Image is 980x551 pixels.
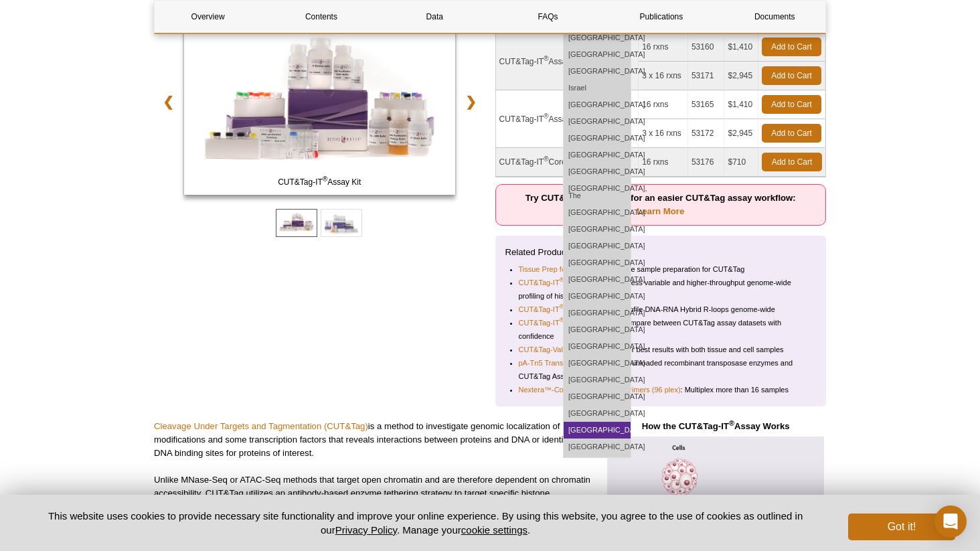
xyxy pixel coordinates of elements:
[564,204,631,221] a: [GEOGRAPHIC_DATA]
[382,1,488,33] a: Data
[639,33,688,62] td: 16 rxns
[496,33,639,90] td: CUT&Tag-IT Assay Kit, Anti-Rabbit
[564,405,631,422] a: [GEOGRAPHIC_DATA]
[637,206,684,216] a: Learn More
[519,356,587,370] a: pA-Tn5 Transposase
[724,33,758,62] td: $1,410
[560,304,564,311] sup: ®
[457,86,485,117] a: ❯
[639,119,688,148] td: 3 x 16 rxns
[762,66,821,85] a: Add to Cart
[762,95,821,114] a: Add to Cart
[848,514,955,540] button: Got it!
[724,90,758,119] td: $1,410
[187,175,452,189] span: CUT&Tag-IT Assay Kit
[564,321,631,338] a: [GEOGRAPHIC_DATA]
[323,175,327,183] sup: ®
[564,113,631,130] a: [GEOGRAPHIC_DATA]
[544,55,548,62] sup: ®
[642,421,790,431] strong: How the CUT&Tag-IT Assay Works
[519,316,617,329] a: CUT&Tag-IT®Spike-In Control
[495,1,601,33] a: FAQs
[564,29,631,46] a: [GEOGRAPHIC_DATA]
[608,1,714,33] a: Publications
[564,96,631,113] a: [GEOGRAPHIC_DATA]
[564,355,631,372] a: [GEOGRAPHIC_DATA]
[564,130,631,147] a: [GEOGRAPHIC_DATA]
[639,90,688,119] td: 16 rxns
[505,246,817,259] p: Related Products:
[519,343,805,356] li: : For best results with both tissue and cell samples
[688,33,725,62] td: 53160
[688,119,725,148] td: 53172
[564,388,631,405] a: [GEOGRAPHIC_DATA]
[154,86,183,117] a: ❮
[184,14,455,195] img: CUT&Tag-IT Assay Kit
[184,14,455,199] a: CUT&Tag-IT Assay Kit
[724,62,758,90] td: $2,945
[525,193,796,216] strong: Try CUT&Tag-IT Express for an easier CUT&Tag assay workflow:
[519,383,681,396] a: Nextera™-Compatible Multiplex Primers (96 plex)
[461,524,527,536] button: cookie settings
[564,338,631,355] a: [GEOGRAPHIC_DATA]
[519,262,805,276] li: Tissue sample preparation for CUT&Tag
[519,276,623,289] a: CUT&Tag-IT®Express Assay Kit
[519,276,805,303] li: : Less variable and higher-throughput genome-wide profiling of histone marks
[934,505,967,538] div: Open Intercom Messenger
[154,473,595,527] p: Unlike MNase-Seq or ATAC-Seq methods that target open chromatin and are therefore dependent on ch...
[564,372,631,388] a: [GEOGRAPHIC_DATA]
[688,62,725,90] td: 53171
[519,356,805,383] li: : Loaded and unloaded recombinant transposase enzymes and CUT&Tag Assay Buffer Set
[25,509,826,537] p: This website uses cookies to provide necessary site functionality and improve your online experie...
[155,1,261,33] a: Overview
[544,112,548,120] sup: ®
[639,148,688,177] td: 16 rxns
[564,305,631,321] a: [GEOGRAPHIC_DATA]
[544,155,548,163] sup: ®
[560,277,564,284] sup: ®
[564,80,631,96] a: Israel
[688,90,725,119] td: 53165
[564,46,631,63] a: [GEOGRAPHIC_DATA]
[564,271,631,288] a: [GEOGRAPHIC_DATA]
[564,238,631,254] a: [GEOGRAPHIC_DATA]
[762,153,822,171] a: Add to Cart
[519,262,614,276] a: Tissue Prep for NGS Assays:
[564,180,631,204] a: [GEOGRAPHIC_DATA], The
[564,288,631,305] a: [GEOGRAPHIC_DATA]
[564,147,631,163] a: [GEOGRAPHIC_DATA]
[564,422,631,439] a: [GEOGRAPHIC_DATA]
[268,1,374,33] a: Contents
[154,420,595,460] p: is a method to investigate genomic localization of histone modifications and some transcription f...
[564,63,631,80] a: [GEOGRAPHIC_DATA]
[335,524,397,536] a: Privacy Policy
[724,148,758,177] td: $710
[496,148,639,177] td: CUT&Tag-IT Core Assay Kit
[729,419,734,427] sup: ®
[560,317,564,324] sup: ®
[519,383,805,396] li: : Multiplex more than 16 samples
[688,148,725,177] td: 53176
[519,303,619,316] a: CUT&Tag-IT®R-loop Assay Kit
[762,124,821,143] a: Add to Cart
[564,439,631,455] a: [GEOGRAPHIC_DATA]
[564,254,631,271] a: [GEOGRAPHIC_DATA]
[564,221,631,238] a: [GEOGRAPHIC_DATA]
[519,343,619,356] a: CUT&Tag-Validated Antibodies
[154,421,368,431] a: Cleavage Under Targets and Tagmentation (CUT&Tag)
[762,37,821,56] a: Add to Cart
[639,62,688,90] td: 3 x 16 rxns
[564,163,631,180] a: [GEOGRAPHIC_DATA]
[519,303,805,316] li: : Profile DNA-RNA Hybrid R-loops genome-wide
[496,90,639,148] td: CUT&Tag-IT Assay Kit, Anti-Mouse
[724,119,758,148] td: $2,945
[722,1,828,33] a: Documents
[519,316,805,343] li: : Compare between CUT&Tag assay datasets with confidence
